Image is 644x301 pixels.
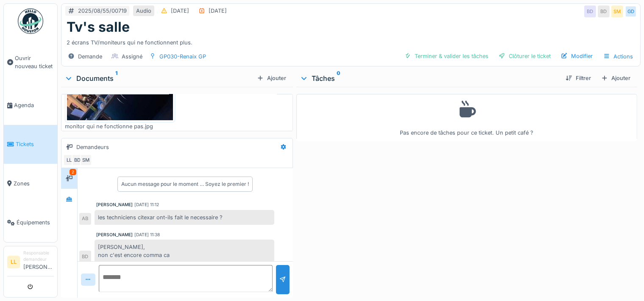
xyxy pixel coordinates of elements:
[115,73,117,83] sup: 1
[625,6,637,17] div: GD
[254,72,290,84] div: Ajouter
[159,52,206,61] div: GP030-Renaix GP
[122,52,142,61] div: Assigné
[4,164,57,203] a: Zones
[7,256,20,268] li: LL
[7,250,54,276] a: LL Responsable demandeur[PERSON_NAME]
[209,7,227,15] div: [DATE]
[584,6,596,17] div: BD
[337,73,340,83] sup: 0
[70,169,76,175] div: 2
[599,50,637,63] div: Actions
[78,7,127,15] div: 2025/08/55/00719
[4,125,57,164] a: Tickets
[72,154,84,166] div: BD
[562,72,594,84] div: Filtrer
[121,180,249,188] div: Aucun message pour le moment … Soyez le premier !
[15,54,54,70] span: Ouvrir nouveau ticket
[4,39,57,86] a: Ouvrir nouveau ticket
[4,86,57,125] a: Agenda
[65,122,175,130] div: monitor qui ne fonctionne pas.jpg
[134,232,160,238] div: [DATE] 11:38
[95,210,274,225] div: les techniciens citexar ont-ils fait le necessaire ?
[67,19,130,35] h1: Tv's salle
[78,52,102,61] div: Demande
[18,8,43,34] img: Badge_color-CXgf-gQk.svg
[134,202,159,208] div: [DATE] 11:12
[76,143,109,151] div: Demandeurs
[14,101,54,109] span: Agenda
[16,140,54,148] span: Tickets
[17,218,54,226] span: Équipements
[611,6,623,17] div: SM
[300,73,559,83] div: Tâches
[67,35,635,47] div: 2 écrans TV/moniteurs qui ne fonctionnent plus.
[136,7,151,15] div: Audio
[80,154,92,166] div: SM
[96,232,133,238] div: [PERSON_NAME]
[14,179,54,188] span: Zones
[63,154,75,166] div: LL
[64,73,254,83] div: Documents
[4,203,57,242] a: Équipements
[598,6,610,17] div: BD
[401,50,492,62] div: Terminer & valider les tâches
[598,72,634,84] div: Ajouter
[96,202,133,208] div: [PERSON_NAME]
[171,7,189,15] div: [DATE]
[558,50,596,62] div: Modifier
[495,50,554,62] div: Clôturer le ticket
[23,250,54,263] div: Responsable demandeur
[79,213,91,225] div: AB
[302,98,632,137] div: Pas encore de tâches pour ce ticket. Un petit café ?
[79,251,91,262] div: BD
[23,250,54,274] li: [PERSON_NAME]
[95,240,274,262] div: [PERSON_NAME], non c'est encore comma ca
